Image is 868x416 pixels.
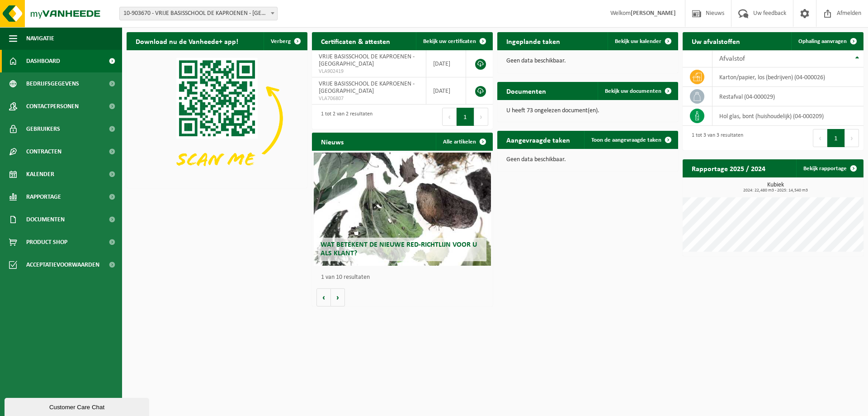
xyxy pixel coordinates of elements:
a: Toon de aangevraagde taken [584,131,677,149]
span: Documenten [26,208,65,231]
span: Bekijk uw kalender [615,38,661,44]
a: Bekijk uw certificaten [416,32,492,50]
p: Geen data beschikbaar. [506,157,669,163]
button: Previous [442,108,457,126]
a: Ophaling aanvragen [791,32,863,50]
td: [DATE] [426,77,466,105]
iframe: chat widget [5,396,151,416]
h2: Uw afvalstoffen [683,32,749,50]
h2: Ingeplande taken [497,32,569,50]
button: Vorige [316,288,331,306]
button: 1 [827,129,845,147]
span: Contactpersonen [26,95,79,118]
button: Next [845,129,859,147]
td: karton/papier, los (bedrijven) (04-000026) [712,67,863,87]
td: hol glas, bont (huishoudelijk) (04-000209) [712,106,863,126]
a: Bekijk rapportage [796,159,863,177]
span: Acceptatievoorwaarden [26,253,99,276]
h2: Rapportage 2025 / 2024 [683,159,774,177]
a: Wat betekent de nieuwe RED-richtlijn voor u als klant? [314,153,491,266]
button: Verberg [264,32,307,50]
span: Dashboard [26,50,60,72]
span: Kalender [26,163,54,186]
td: restafval (04-000029) [712,87,863,106]
strong: [PERSON_NAME] [631,10,676,17]
a: Alle artikelen [436,133,492,151]
span: VLA902419 [319,68,419,75]
p: 1 van 10 resultaten [321,274,488,281]
p: U heeft 73 ongelezen document(en). [506,108,669,114]
span: Verberg [271,38,291,44]
img: Download de VHEPlus App [127,50,307,186]
span: VRIJE BASISSCHOOL DE KAPROENEN - [GEOGRAPHIC_DATA] [319,53,415,67]
h2: Download nu de Vanheede+ app! [127,32,247,50]
h3: Kubiek [687,182,863,193]
span: Afvalstof [719,55,745,62]
h2: Certificaten & attesten [312,32,399,50]
a: Bekijk uw kalender [608,32,677,50]
span: 10-903670 - VRIJE BASISSCHOOL DE KAPROENEN - KAPRIJKE [119,7,278,20]
span: Navigatie [26,27,54,50]
button: 1 [457,108,474,126]
p: Geen data beschikbaar. [506,58,669,64]
span: 10-903670 - VRIJE BASISSCHOOL DE KAPROENEN - KAPRIJKE [120,7,277,20]
span: Wat betekent de nieuwe RED-richtlijn voor u als klant? [321,241,477,257]
h2: Aangevraagde taken [497,131,579,148]
span: Toon de aangevraagde taken [591,137,661,143]
button: Previous [813,129,827,147]
span: VRIJE BASISSCHOOL DE KAPROENEN - [GEOGRAPHIC_DATA] [319,81,415,95]
span: Ophaling aanvragen [798,38,847,44]
span: 2024: 22,480 m3 - 2025: 14,540 m3 [687,188,863,193]
td: [DATE] [426,50,466,77]
span: VLA706807 [319,95,419,102]
span: Contracten [26,140,61,163]
button: Volgende [331,288,345,306]
span: Gebruikers [26,118,60,140]
span: Bedrijfsgegevens [26,72,79,95]
h2: Nieuws [312,133,353,150]
span: Bekijk uw certificaten [423,38,476,44]
span: Rapportage [26,186,61,208]
button: Next [474,108,488,126]
div: 1 tot 2 van 2 resultaten [316,107,373,127]
span: Bekijk uw documenten [605,88,661,94]
h2: Documenten [497,82,555,100]
div: 1 tot 3 van 3 resultaten [687,128,743,148]
span: Product Shop [26,231,67,253]
a: Bekijk uw documenten [598,82,677,100]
